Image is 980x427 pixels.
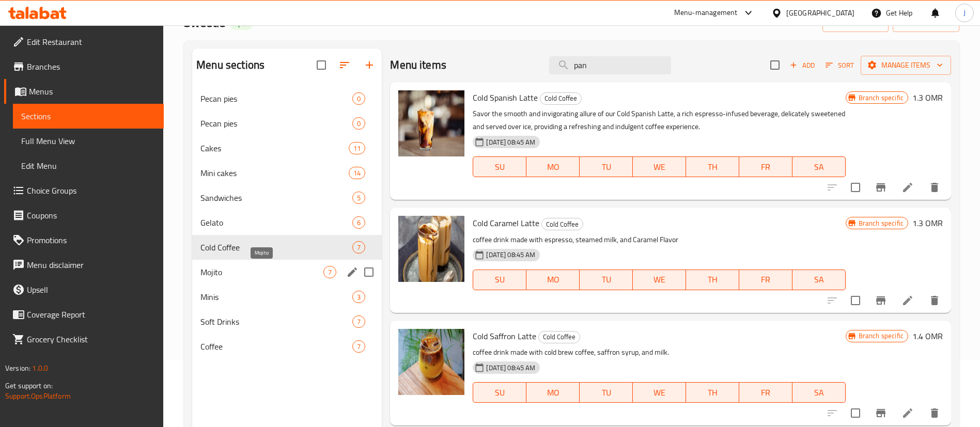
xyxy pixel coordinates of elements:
[32,361,48,375] span: 1.0.0
[901,294,914,307] a: Edit menu item
[690,272,735,287] span: TH
[482,363,539,373] span: [DATE] 08:45 AM
[739,382,792,403] button: FR
[398,216,464,282] img: Cold Caramel Latte
[743,272,788,287] span: FR
[797,160,842,175] span: SA
[200,117,352,130] div: Pecan pies
[473,328,536,344] span: Cold Saffron Latte
[845,402,866,424] span: Select to update
[826,59,854,71] span: Sort
[4,29,164,54] a: Edit Restaurant
[831,16,880,29] span: import
[861,56,951,75] button: Manage items
[531,385,575,400] span: MO
[4,277,164,302] a: Upsell
[4,302,164,327] a: Coverage Report
[477,385,522,400] span: SU
[526,382,580,403] button: MO
[353,119,365,129] span: 0
[792,382,846,403] button: SA
[797,385,842,400] span: SA
[323,266,336,278] div: items
[686,382,739,403] button: TH
[200,315,352,328] span: Soft Drinks
[819,57,861,73] span: Sort items
[868,401,893,425] button: Branch-specific-item
[922,288,947,313] button: delete
[200,92,352,105] span: Pecan pies
[473,107,845,133] p: Savor the smooth and invigorating allure of our Cold Spanish Latte, a rich espresso-infused bever...
[27,259,155,271] span: Menu disclaimer
[192,82,382,363] nav: Menu sections
[352,216,365,229] div: items
[901,16,951,29] span: export
[353,342,365,352] span: 7
[786,7,854,19] div: [GEOGRAPHIC_DATA]
[690,160,735,175] span: TH
[200,241,352,254] div: Cold Coffee
[349,144,365,153] span: 11
[786,57,819,73] button: Add
[854,93,908,103] span: Branch specific
[526,270,580,290] button: MO
[792,156,846,177] button: SA
[21,110,155,122] span: Sections
[4,178,164,203] a: Choice Groups
[526,156,580,177] button: MO
[192,161,382,185] div: Mini cakes14
[200,142,349,154] span: Cakes
[324,267,336,277] span: 7
[580,156,633,177] button: TU
[200,192,352,204] span: Sandwiches
[686,156,739,177] button: TH
[743,385,788,400] span: FR
[192,86,382,111] div: Pecan pies0
[352,315,365,328] div: items
[200,266,323,278] span: Mojito
[349,142,365,154] div: items
[473,215,539,231] span: Cold Caramel Latte
[912,90,943,105] h6: 1.3 OMR
[963,7,966,19] span: J
[353,193,365,203] span: 5
[786,57,819,73] span: Add item
[192,136,382,161] div: Cakes11
[200,216,352,229] span: Gelato
[477,160,522,175] span: SU
[353,317,365,327] span: 7
[743,160,788,175] span: FR
[200,167,349,179] span: Mini cakes
[637,385,682,400] span: WE
[922,401,947,425] button: delete
[4,228,164,252] a: Promotions
[538,331,580,343] div: Cold Coffee
[584,160,629,175] span: TU
[196,57,265,73] h2: Menu sections
[482,250,539,260] span: [DATE] 08:45 AM
[869,59,943,72] span: Manage items
[353,243,365,252] span: 7
[4,79,164,104] a: Menus
[633,382,686,403] button: WE
[29,85,155,98] span: Menus
[192,260,382,284] div: Mojito7edit
[845,290,866,311] span: Select to update
[192,284,382,309] div: Minis3
[901,407,914,419] a: Edit menu item
[792,270,846,290] button: SA
[5,389,71,403] a: Support.OpsPlatform
[398,90,464,156] img: Cold Spanish Latte
[531,272,575,287] span: MO
[345,264,360,280] button: edit
[27,234,155,246] span: Promotions
[353,94,365,104] span: 0
[686,270,739,290] button: TH
[390,57,446,73] h2: Menu items
[27,283,155,296] span: Upsell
